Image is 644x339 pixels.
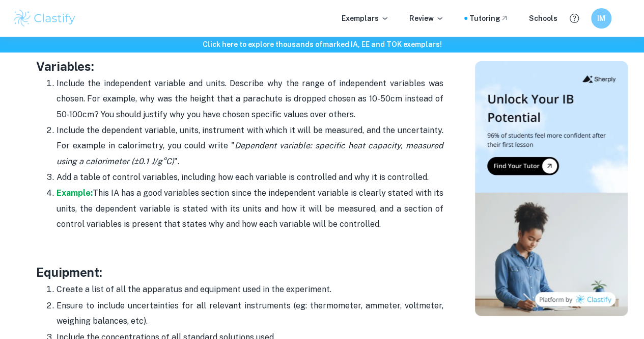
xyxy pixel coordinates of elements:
[591,8,611,29] button: IM
[475,61,628,316] img: Thumbnail
[57,170,443,185] p: Add a table of control variables, including how each variable is controlled and why it is control...
[36,263,443,281] h3: Equipment:
[57,76,443,122] p: Include the independent variable and units. Describe why the range of independent variables was c...
[596,13,607,24] h6: IM
[566,10,583,27] button: Help and Feedback
[36,57,443,75] h3: Variables:
[12,8,77,29] img: Clastify logo
[2,39,642,50] h6: Click here to explore thousands of marked IA, EE and TOK exemplars !
[57,186,443,232] p: This IA has a good variables section since the independent variable is clearly stated with its un...
[57,141,443,166] i: Dependent variable: specific heat capacity, measured using a calorimeter (±0.1 J/g°C)
[57,298,443,329] p: Ensure to include uncertainties for all relevant instruments (eg: thermometer, ammeter, voltmeter...
[57,188,93,198] a: Example:
[57,282,443,297] p: Create a list of all the apparatus and equipment used in the experiment.
[469,13,509,24] a: Tutoring
[529,13,557,24] a: Schools
[409,13,444,24] p: Review
[57,123,443,169] p: Include the dependent variable, units, instrument with which it will be measured, and the uncerta...
[342,13,389,24] p: Exemplars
